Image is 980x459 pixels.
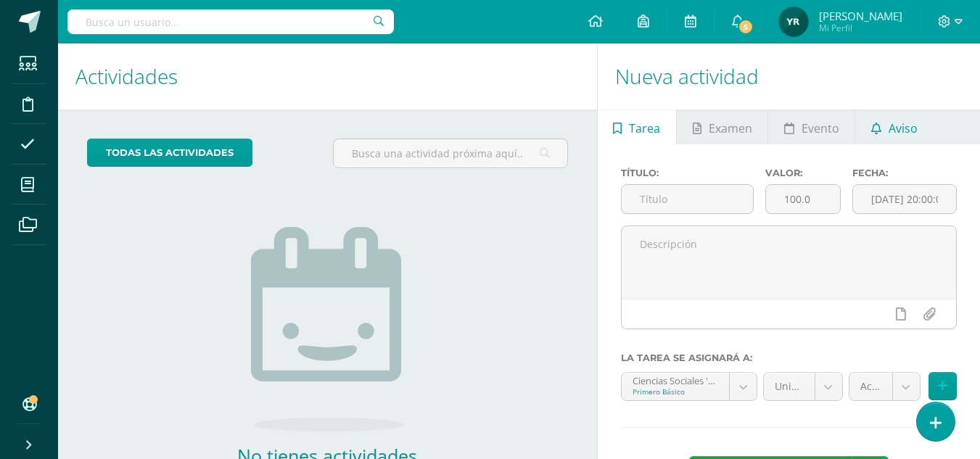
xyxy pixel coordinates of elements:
a: Examen [677,109,767,144]
span: [PERSON_NAME] [819,9,902,23]
a: Unidad 3 [764,373,842,400]
a: Tarea [598,109,676,144]
div: Primero Básico [633,386,718,397]
input: Busca una actividad próxima aquí... [334,139,567,168]
label: Valor: [765,168,841,178]
input: Fecha de entrega [853,185,956,213]
h1: Actividades [75,44,580,109]
label: Fecha: [852,168,957,178]
input: Puntos máximos [766,185,840,213]
input: Busca un usuario... [67,9,394,34]
div: Ciencias Sociales 'Primero Básico A' [633,373,718,386]
h1: Nueva actividad [615,44,963,109]
a: todas las Actividades [87,138,252,167]
a: Aviso [855,109,933,144]
span: 5 [738,19,754,35]
a: Evento [768,109,855,144]
span: Unidad 3 [775,373,804,400]
a: Actitudinal (10.0pts) [849,373,920,400]
img: 98a14b8a2142242c13a8985c4bbf6eb0.png [779,7,808,36]
span: Tarea [629,111,660,146]
label: Título: [621,168,754,178]
span: Evento [802,111,839,146]
span: Aviso [889,111,918,146]
label: La tarea se asignará a: [621,352,957,363]
span: Actitudinal (10.0pts) [860,373,881,400]
span: Examen [709,111,752,146]
img: no_activities.png [251,227,403,431]
input: Título [622,185,754,213]
span: Mi Perfil [819,22,902,34]
a: Ciencias Sociales 'Primero Básico A'Primero Básico [622,373,757,400]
